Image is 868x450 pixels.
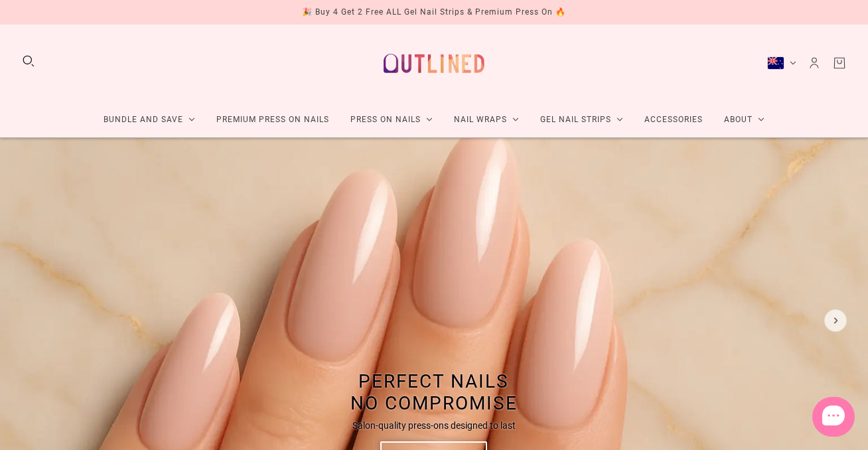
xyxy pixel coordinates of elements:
a: Nail Wraps [443,102,530,137]
a: Account [807,56,822,70]
a: Bundle and Save [93,102,206,137]
button: Search [21,54,36,68]
span: Perfect Nails No Compromise [350,370,518,414]
p: Salon-quality press-ons designed to last [352,419,516,433]
a: Cart [832,56,847,70]
a: Gel Nail Strips [530,102,634,137]
a: Press On Nails [340,102,443,137]
a: About [713,102,775,137]
a: Accessories [634,102,713,137]
button: New Zealand [767,56,796,70]
a: Premium Press On Nails [206,102,340,137]
a: Outlined [376,35,492,92]
div: 🎉 Buy 4 Get 2 Free ALL Gel Nail Strips & Premium Press On 🔥 [302,5,566,19]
